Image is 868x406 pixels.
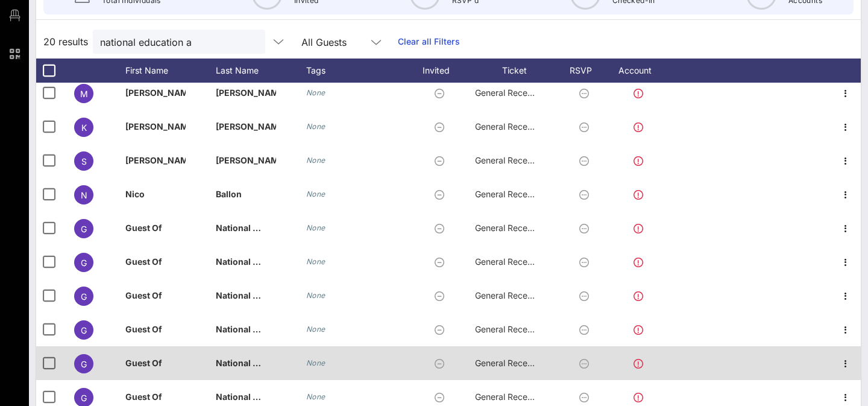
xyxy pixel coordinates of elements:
[475,121,547,132] span: General Reception
[216,279,276,312] p: National …
[125,312,186,346] p: Guest Of
[475,392,547,402] span: General Reception
[43,34,88,49] span: 20 results
[306,122,325,131] i: None
[81,190,87,200] span: N
[81,258,87,268] span: G
[80,89,88,99] span: M
[81,359,87,369] span: G
[475,189,547,199] span: General Reception
[306,59,409,83] div: Tags
[409,59,475,83] div: Invited
[125,245,186,279] p: Guest Of
[125,177,186,211] p: Nico
[475,59,565,83] div: Ticket
[475,290,547,300] span: General Reception
[81,393,87,403] span: G
[216,245,276,279] p: National …
[125,144,186,177] p: [PERSON_NAME]
[306,291,325,300] i: None
[125,346,186,380] p: Guest Of
[125,59,216,83] div: First Name
[294,30,391,54] div: All Guests
[216,346,276,380] p: National …
[398,35,460,48] a: Clear all Filters
[81,156,87,167] span: S
[306,156,325,165] i: None
[475,256,547,267] span: General Reception
[475,223,547,233] span: General Reception
[81,224,87,234] span: G
[81,325,87,335] span: G
[306,257,325,266] i: None
[565,59,608,83] div: RSVP
[216,211,276,245] p: National …
[475,155,547,165] span: General Reception
[81,291,87,302] span: G
[125,76,186,110] p: [PERSON_NAME]
[475,358,547,368] span: General Reception
[216,312,276,346] p: National …
[475,324,547,334] span: General Reception
[306,358,325,367] i: None
[306,189,325,198] i: None
[216,144,276,177] p: [PERSON_NAME]
[306,223,325,232] i: None
[216,59,306,83] div: Last Name
[216,110,276,144] p: [PERSON_NAME]
[125,110,186,144] p: [PERSON_NAME]
[306,325,325,334] i: None
[608,59,674,83] div: Account
[306,88,325,97] i: None
[216,177,276,211] p: Ballon
[306,392,325,401] i: None
[81,122,87,133] span: K
[301,37,347,48] div: All Guests
[125,279,186,312] p: Guest Of
[125,211,186,245] p: Guest Of
[216,76,276,110] p: [PERSON_NAME]
[475,87,547,98] span: General Reception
